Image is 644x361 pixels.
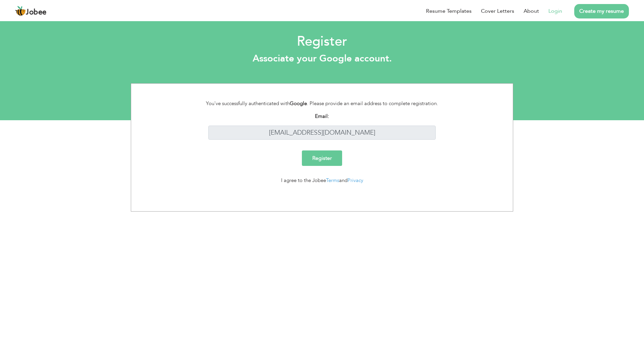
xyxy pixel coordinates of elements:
span: Jobee [26,9,47,16]
div: I agree to the Jobee and [198,177,446,184]
a: Cover Letters [481,7,514,15]
a: Terms [326,177,339,184]
a: Login [548,7,562,15]
strong: Google [290,100,307,107]
a: Jobee [15,6,47,16]
input: Enter your email address [208,126,436,140]
a: Resume Templates [426,7,472,15]
h3: Associate your Google account. [5,53,639,64]
img: jobee.io [15,6,26,16]
div: You've successfully authenticated with . Please provide an email address to complete registration. [198,100,446,107]
h2: Register [5,33,639,50]
a: About [524,7,539,15]
input: Register [302,150,342,166]
a: Privacy [347,177,363,184]
strong: Email: [315,113,329,120]
a: Create my resume [574,4,629,18]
